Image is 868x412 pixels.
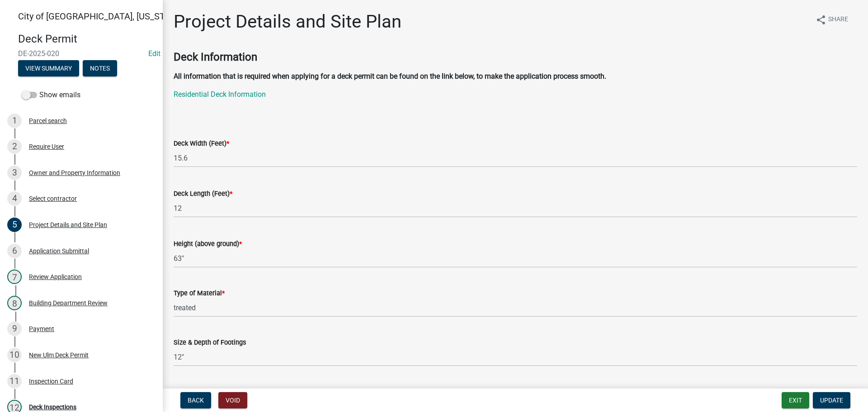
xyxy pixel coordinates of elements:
[820,397,843,404] span: Update
[22,90,80,100] label: Show emails
[18,60,79,76] button: View Summary
[218,392,247,408] button: Void
[174,290,225,297] label: Type of Material
[29,352,89,358] div: New Ulm Deck Permit
[7,374,22,388] div: 11
[29,274,82,280] div: Review Application
[29,248,89,254] div: Application Submittal
[29,143,64,150] div: Require User
[813,392,850,408] button: Update
[7,348,22,362] div: 10
[7,114,22,128] div: 1
[7,218,22,232] div: 5
[174,191,232,197] label: Deck Length (Feet)
[7,244,22,258] div: 6
[83,65,117,72] wm-modal-confirm: Notes
[816,14,826,25] i: share
[29,326,54,332] div: Payment
[7,296,22,310] div: 8
[29,378,73,384] div: Inspection Card
[148,49,160,58] wm-modal-confirm: Edit Application Number
[29,118,67,124] div: Parcel search
[18,33,156,46] h4: Deck Permit
[828,14,848,25] span: Share
[29,222,107,228] div: Project Details and Site Plan
[7,166,22,180] div: 3
[174,51,257,63] strong: Deck Information
[29,170,120,176] div: Owner and Property Information
[29,404,76,410] div: Deck Inspections
[83,60,117,76] button: Notes
[18,11,183,22] span: City of [GEOGRAPHIC_DATA], [US_STATE]
[148,49,160,58] a: Edit
[174,90,266,99] a: Residential Deck Information
[29,300,108,306] div: Building Department Review
[174,241,242,247] label: Height (above ground)
[7,270,22,284] div: 7
[174,11,401,33] h1: Project Details and Site Plan
[782,392,809,408] button: Exit
[188,397,204,404] span: Back
[7,322,22,336] div: 9
[29,195,77,202] div: Select contractor
[7,139,22,154] div: 2
[808,11,855,28] button: shareShare
[174,141,229,147] label: Deck Width (Feet)
[180,392,211,408] button: Back
[174,72,606,81] strong: All information that is required when applying for a deck permit can be found on the link below, ...
[18,65,79,72] wm-modal-confirm: Summary
[174,340,246,346] label: Size & Depth of Footings
[7,191,22,206] div: 4
[18,49,145,58] span: DE-2025-020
